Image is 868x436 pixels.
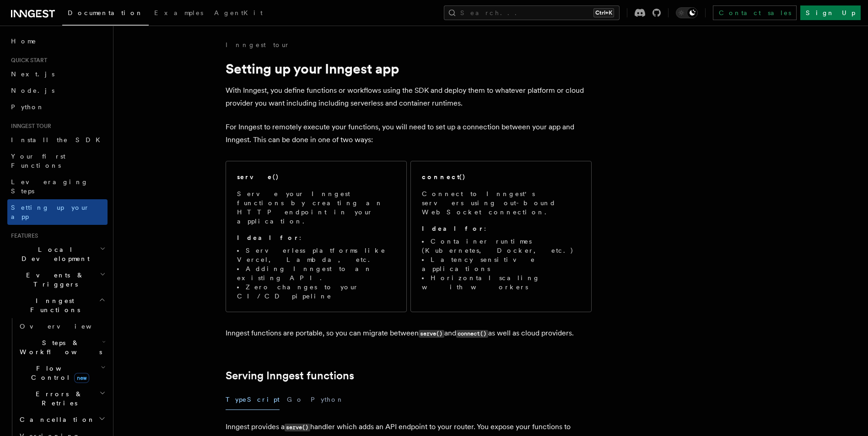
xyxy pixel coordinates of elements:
[214,9,263,16] span: AgentKit
[422,237,580,255] li: Container runtimes (Kubernetes, Docker, etc.)
[11,204,90,220] span: Setting up your app
[7,99,108,115] a: Python
[237,172,279,181] h2: serve()
[7,199,108,225] a: Setting up your app
[226,60,592,77] h1: Setting up your Inngest app
[7,271,100,289] span: Events & Triggers
[422,273,580,292] li: Horizontal scaling with workers
[7,232,38,239] span: Features
[7,148,108,174] a: Your first Functions
[226,40,290,49] a: Inngest tour
[676,7,698,18] button: Toggle dark mode
[11,103,44,111] span: Python
[287,389,303,410] button: Go
[16,389,99,408] span: Errors & Retries
[237,189,395,226] p: Serve your Inngest functions by creating an HTTP endpoint in your application.
[410,161,592,312] a: connect()Connect to Inngest's servers using out-bound WebSocket connection.Ideal for:Container ru...
[226,327,592,340] p: Inngest functions are portable, so you can migrate between and as well as cloud providers.
[16,338,102,356] span: Steps & Workflows
[226,121,592,146] p: For Inngest to remotely execute your functions, you will need to set up a connection between your...
[62,3,149,26] a: Documentation
[16,364,101,382] span: Flow Control
[7,292,108,318] button: Inngest Functions
[16,411,108,428] button: Cancellation
[11,136,106,144] span: Install the SDK
[11,87,54,94] span: Node.js
[237,264,395,282] li: Adding Inngest to an existing API.
[209,3,268,25] a: AgentKit
[226,369,354,382] a: Serving Inngest functions
[422,255,580,273] li: Latency sensitive applications
[16,335,108,360] button: Steps & Workflows
[16,318,108,335] a: Overview
[11,178,88,195] span: Leveraging Steps
[422,225,484,232] strong: Ideal for
[16,415,95,424] span: Cancellation
[226,84,592,110] p: With Inngest, you define functions or workflows using the SDK and deploy them to whatever platfor...
[16,386,108,411] button: Errors & Retries
[800,5,861,20] a: Sign Up
[237,233,395,242] p: :
[7,296,99,314] span: Inngest Functions
[7,267,108,292] button: Events & Triggers
[11,37,37,46] span: Home
[74,373,89,383] span: new
[7,241,108,267] button: Local Development
[20,323,114,330] span: Overview
[226,389,280,410] button: TypeScript
[444,5,620,20] button: Search...Ctrl+K
[7,57,47,64] span: Quick start
[593,8,614,17] kbd: Ctrl+K
[7,82,108,99] a: Node.js
[11,153,65,169] span: Your first Functions
[419,330,444,338] code: serve()
[68,9,143,16] span: Documentation
[149,3,209,25] a: Examples
[11,70,54,78] span: Next.js
[237,282,395,301] li: Zero changes to your CI/CD pipeline
[154,9,203,16] span: Examples
[16,360,108,386] button: Flow Controlnew
[7,66,108,82] a: Next.js
[226,161,407,312] a: serve()Serve your Inngest functions by creating an HTTP endpoint in your application.Ideal for:Se...
[713,5,797,20] a: Contact sales
[311,389,344,410] button: Python
[422,189,580,217] p: Connect to Inngest's servers using out-bound WebSocket connection.
[7,245,100,263] span: Local Development
[237,234,299,241] strong: Ideal for
[7,174,108,199] a: Leveraging Steps
[7,33,108,49] a: Home
[285,424,310,431] code: serve()
[456,330,488,338] code: connect()
[7,132,108,148] a: Install the SDK
[7,122,51,130] span: Inngest tour
[422,172,466,181] h2: connect()
[422,224,580,233] p: :
[237,246,395,264] li: Serverless platforms like Vercel, Lambda, etc.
